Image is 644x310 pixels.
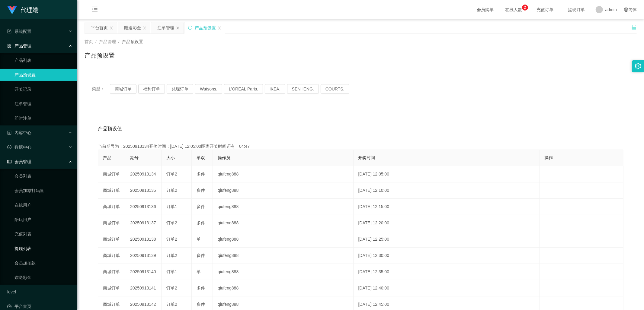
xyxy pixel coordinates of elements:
a: 在线用户 [14,199,72,211]
td: 20250913137 [125,215,162,231]
td: qiufeng888 [213,199,354,215]
td: 20250913138 [125,231,162,248]
span: 充值订单 [533,8,556,12]
a: 会员加减打码量 [14,185,72,197]
span: 期号 [130,155,139,160]
i: 图标: unlock [631,24,637,30]
span: 内容中心 [7,130,31,135]
td: 商城订单 [98,182,125,199]
i: 图标: profile [7,131,11,135]
td: 20250913141 [125,280,162,296]
td: 商城订单 [98,264,125,280]
td: 商城订单 [98,215,125,231]
span: 订单2 [166,188,177,193]
span: 在线人数 [502,8,525,12]
h1: 产品预设置 [85,51,115,60]
td: qiufeng888 [213,231,354,248]
span: 产品 [103,155,111,160]
button: L'ORÉAL Paris. [224,84,263,94]
img: logo.9652507e.png [7,6,17,14]
span: 数据中心 [7,145,31,150]
td: [DATE] 12:10:00 [354,182,540,199]
td: qiufeng888 [213,215,354,231]
i: 图标: check-circle-o [7,145,11,149]
span: 产品管理 [7,43,31,48]
a: 会员列表 [14,170,72,182]
p: 2 [524,5,526,11]
td: 商城订单 [98,199,125,215]
span: 多件 [197,172,205,176]
td: 商城订单 [98,231,125,248]
td: qiufeng888 [213,264,354,280]
i: 图标: close [176,26,180,30]
a: 会员加扣款 [14,257,72,269]
i: 图标: menu-fold [85,0,105,20]
td: [DATE] 12:05:00 [354,166,540,182]
div: 平台首页 [91,22,108,33]
span: 多件 [197,286,205,290]
i: 图标: close [218,26,221,30]
span: 产品预设置 [122,39,143,44]
div: 产品预设置 [195,22,216,33]
td: [DATE] 12:30:00 [354,248,540,264]
span: 多件 [197,188,205,193]
span: 产品管理 [99,39,116,44]
a: 陪玩用户 [14,214,72,226]
a: level [7,286,72,298]
span: 订单2 [166,172,177,176]
span: 会员管理 [7,159,31,164]
td: 20250913136 [125,199,162,215]
span: 单 [197,269,201,274]
span: 单 [197,237,201,242]
a: 赠送彩金 [14,271,72,283]
td: [DATE] 12:35:00 [354,264,540,280]
button: SENHENG. [287,84,319,94]
td: 20250913140 [125,264,162,280]
div: 当前期号为：20250913134开奖时间：[DATE] 12:05:00距离开奖时间还有：04:47 [98,143,623,150]
td: 商城订单 [98,280,125,296]
td: qiufeng888 [213,166,354,182]
span: 订单2 [166,237,177,242]
button: 商城订单 [110,84,136,94]
span: 多件 [197,204,205,209]
span: 大小 [166,155,175,160]
span: 操作 [544,155,553,160]
div: 赠送彩金 [124,22,141,33]
span: 订单2 [166,253,177,258]
button: 兑现订单 [167,84,193,94]
a: 开奖记录 [14,83,72,95]
td: [DATE] 12:40:00 [354,280,540,296]
td: 20250913139 [125,248,162,264]
td: qiufeng888 [213,248,354,264]
span: 开奖时间 [358,155,375,160]
a: 代理端 [7,7,39,12]
i: 图标: appstore-o [7,44,11,48]
span: / [95,39,97,44]
td: 20250913134 [125,166,162,182]
a: 产品列表 [14,54,72,66]
span: 类型： [92,84,110,94]
span: 订单2 [166,302,177,307]
td: 商城订单 [98,248,125,264]
i: 图标: close [143,26,146,30]
span: 单双 [197,155,205,160]
i: 图标: table [7,160,11,164]
span: 订单2 [166,220,177,225]
td: [DATE] 12:25:00 [354,231,540,248]
td: 20250913135 [125,182,162,199]
button: COURTS. [321,84,349,94]
i: 图标: form [7,29,11,33]
button: IKEA. [265,84,285,94]
a: 充值列表 [14,228,72,240]
a: 即时注单 [14,112,72,124]
span: 多件 [197,220,205,225]
span: 订单1 [166,269,177,274]
td: qiufeng888 [213,280,354,296]
span: 订单2 [166,286,177,290]
sup: 2 [522,5,528,11]
td: [DATE] 12:20:00 [354,215,540,231]
button: Watsons. [195,84,222,94]
div: 注单管理 [157,22,174,33]
span: / [118,39,120,44]
span: 提现订单 [565,8,588,12]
